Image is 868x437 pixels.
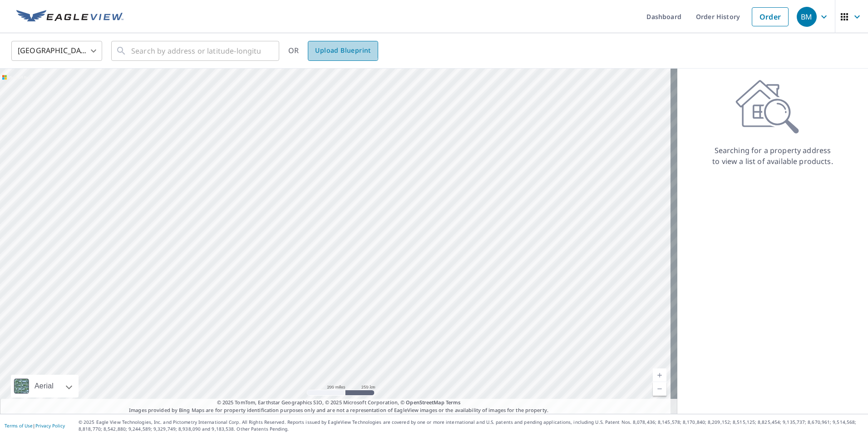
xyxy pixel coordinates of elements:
[35,422,65,429] a: Privacy Policy
[712,145,833,167] p: Searching for a property address to view a list of available products.
[315,45,370,56] span: Upload Blueprint
[131,38,261,64] input: Search by address or latitude-longitude
[406,399,444,406] a: OpenStreetMap
[11,38,102,64] div: [GEOGRAPHIC_DATA]
[79,419,863,432] p: © 2025 Eagle View Technologies, Inc. and Pictometry International Corp. All Rights Reserved. Repo...
[11,375,79,397] div: Aerial
[5,422,33,429] a: Terms of Use
[446,399,461,406] a: Terms
[752,7,789,26] a: Order
[217,399,461,407] span: © 2025 TomTom, Earthstar Geographics SIO, © 2025 Microsoft Corporation, ©
[5,423,65,428] p: |
[308,41,378,61] a: Upload Blueprint
[32,375,56,397] div: Aerial
[288,41,378,61] div: OR
[797,7,817,27] div: BM
[653,368,666,382] a: Current Level 5, Zoom In
[16,10,123,24] img: EV Logo
[653,382,666,396] a: Current Level 5, Zoom Out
